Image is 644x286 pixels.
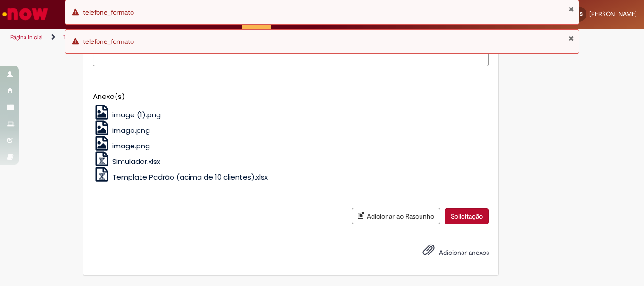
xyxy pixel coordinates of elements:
[420,241,437,263] button: Adicionar anexos
[112,172,268,182] span: Template Padrão (acima de 10 clientes).xlsx
[93,141,150,151] a: image.png
[112,141,150,151] span: image.png
[112,110,161,120] span: image (1).png
[445,208,489,224] button: Solicitação
[352,208,440,224] button: Adicionar ao Rascunho
[1,5,50,24] img: ServiceNow
[93,156,161,166] a: Simulador.xlsx
[568,5,574,13] button: Fechar Notificação
[83,8,134,16] span: telefone_formato
[112,156,160,166] span: Simulador.xlsx
[93,125,150,135] a: image.png
[589,10,637,18] span: [PERSON_NAME]
[112,125,150,135] span: image.png
[83,37,134,46] span: telefone_formato
[63,33,113,41] a: Todos os Catálogos
[10,33,43,41] a: Página inicial
[439,249,489,257] span: Adicionar anexos
[93,110,161,120] a: image (1).png
[93,172,268,182] a: Template Padrão (acima de 10 clientes).xlsx
[93,93,489,101] h5: Anexo(s)
[568,34,574,42] button: Fechar Notificação
[7,29,422,46] ul: Trilhas de página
